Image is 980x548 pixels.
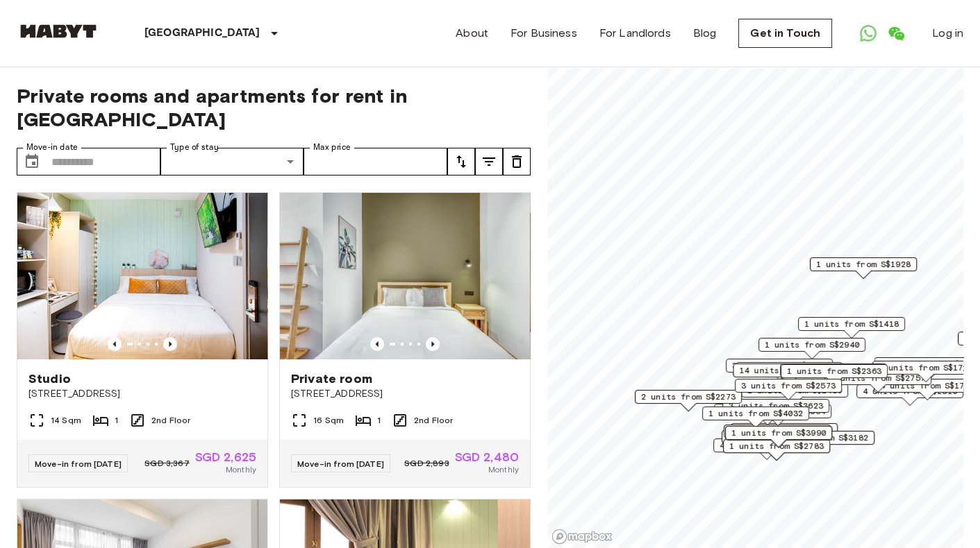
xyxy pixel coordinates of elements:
[35,459,122,469] span: Move-in from [DATE]
[163,337,177,351] button: Previous image
[115,414,118,427] span: 1
[17,24,100,38] img: Habyt
[738,19,832,48] a: Get in Touch
[377,414,381,427] span: 1
[144,25,260,42] p: [GEOGRAPHIC_DATA]
[313,414,344,427] span: 16 Sqm
[291,387,519,401] span: [STREET_ADDRESS]
[195,451,256,463] span: SGD 2,625
[447,148,475,175] button: tune
[798,317,905,339] div: Map marker
[856,384,963,406] div: Map marker
[880,358,979,370] span: 17 units from S$1480
[723,439,830,461] div: Map marker
[724,425,831,446] div: Map marker
[456,25,488,42] a: About
[733,363,845,385] div: Map marker
[708,407,803,420] span: 1 units from S$4032
[693,25,717,42] a: Blog
[742,363,836,375] span: 3 units from S$3024
[810,257,917,279] div: Map marker
[18,148,46,175] button: Choose date
[170,142,219,153] label: Type of stay
[758,338,865,359] div: Map marker
[510,25,577,42] a: For Business
[414,414,453,427] span: 2nd Floor
[635,390,742,411] div: Map marker
[882,19,910,47] a: Open WeChat
[641,391,736,403] span: 2 units from S$2273
[279,192,531,488] a: Marketing picture of unit SG-01-021-008-01Previous imagePrevious imagePrivate room[STREET_ADDRESS...
[872,361,979,382] div: Map marker
[726,359,833,380] div: Map marker
[297,459,384,469] span: Move-in from [DATE]
[28,370,71,387] span: Studio
[787,365,881,377] span: 1 units from S$2363
[741,379,836,392] span: 3 units from S$2573
[722,399,829,420] div: Map marker
[725,426,832,447] div: Map marker
[731,427,826,439] span: 1 units from S$3990
[879,361,973,374] span: 1 units from S$1715
[280,193,530,359] img: Marketing picture of unit SG-01-021-008-01
[774,431,868,444] span: 1 units from S$3182
[729,400,823,412] span: 3 units from S$3623
[732,359,827,372] span: 3 units from S$1764
[51,414,81,427] span: 14 Sqm
[17,84,531,131] span: Private rooms and apartments for rent in [GEOGRAPHIC_DATA]
[816,258,911,271] span: 1 units from S$1928
[404,457,449,470] span: SGD 2,893
[804,318,899,330] span: 1 units from S$1418
[370,337,384,351] button: Previous image
[503,148,531,175] button: tune
[722,430,829,452] div: Map marker
[313,142,351,153] label: Max price
[724,404,831,426] div: Map marker
[932,25,963,42] a: Log in
[144,457,189,470] span: SGD 3,367
[720,439,814,452] span: 4 units from S$1680
[741,384,848,405] div: Map marker
[599,25,671,42] a: For Landlords
[28,387,256,401] span: [STREET_ADDRESS]
[26,142,78,153] label: Move-in date
[455,451,519,463] span: SGD 2,480
[739,364,838,377] span: 14 units from S$2348
[488,463,519,476] span: Monthly
[108,337,122,351] button: Previous image
[781,364,888,386] div: Map marker
[226,463,256,476] span: Monthly
[17,192,268,488] a: Marketing picture of unit SG-01-111-002-001Previous imagePrevious imageStudio[STREET_ADDRESS]14 S...
[854,19,882,47] a: Open WhatsApp
[736,362,842,384] div: Map marker
[426,337,440,351] button: Previous image
[731,423,838,445] div: Map marker
[765,339,859,351] span: 1 units from S$2940
[767,431,874,452] div: Map marker
[713,438,820,460] div: Map marker
[151,414,190,427] span: 2nd Floor
[291,370,372,387] span: Private room
[17,193,267,359] img: Marketing picture of unit SG-01-111-002-001
[735,379,842,400] div: Map marker
[475,148,503,175] button: tune
[551,529,613,545] a: Mapbox logo
[780,363,887,385] div: Map marker
[702,406,809,428] div: Map marker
